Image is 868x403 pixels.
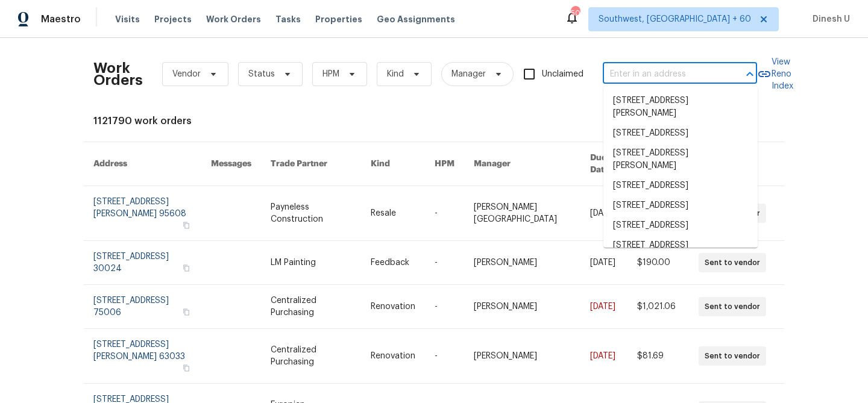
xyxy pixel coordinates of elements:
span: Kind [387,68,404,80]
div: 506 [571,7,579,19]
button: Copy Address [181,363,192,373]
span: Southwest, [GEOGRAPHIC_DATA] + 60 [599,13,751,25]
li: [STREET_ADDRESS][PERSON_NAME] [603,91,758,123]
div: 1121790 work orders [93,115,775,127]
span: Geo Assignments [377,13,455,25]
th: Messages [201,142,261,186]
span: Dinesh U [808,13,850,25]
li: [STREET_ADDRESS][PERSON_NAME] [603,236,758,268]
td: [PERSON_NAME] [464,329,580,384]
li: [STREET_ADDRESS] [603,123,758,143]
td: Resale [361,186,425,241]
td: - [425,285,464,329]
span: Status [248,68,275,80]
td: Renovation [361,285,425,329]
span: Maestro [41,13,81,25]
span: Unclaimed [542,68,583,81]
span: Properties [315,13,362,25]
td: [PERSON_NAME] [464,285,580,329]
li: [STREET_ADDRESS] [603,216,758,236]
span: Projects [154,13,192,25]
td: Renovation [361,329,425,384]
td: Payneless Construction [261,186,361,241]
button: Copy Address [181,307,192,317]
li: [STREET_ADDRESS][PERSON_NAME] [603,143,758,176]
td: - [425,241,464,285]
li: [STREET_ADDRESS] [603,196,758,216]
td: - [425,329,464,384]
button: Copy Address [181,263,192,273]
td: [PERSON_NAME] [464,241,580,285]
td: Centralized Purchasing [261,329,361,384]
th: Trade Partner [261,142,361,186]
th: Kind [361,142,425,186]
td: - [425,186,464,241]
td: Feedback [361,241,425,285]
th: Manager [464,142,580,186]
span: Vendor [172,68,201,80]
span: Work Orders [206,13,261,25]
input: Enter in an address [603,65,723,84]
td: LM Painting [261,241,361,285]
span: HPM [322,68,339,80]
th: Address [84,142,201,186]
span: Visits [115,13,140,25]
button: Close [741,66,758,83]
li: [STREET_ADDRESS] [603,176,758,196]
span: Manager [451,68,486,80]
span: Tasks [275,15,301,23]
th: Due Date [580,142,627,186]
td: Centralized Purchasing [261,285,361,329]
th: HPM [425,142,464,186]
td: [PERSON_NAME][GEOGRAPHIC_DATA] [464,186,580,241]
a: View Reno Index [757,56,793,92]
button: Copy Address [181,220,192,231]
h2: Work Orders [93,62,143,86]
